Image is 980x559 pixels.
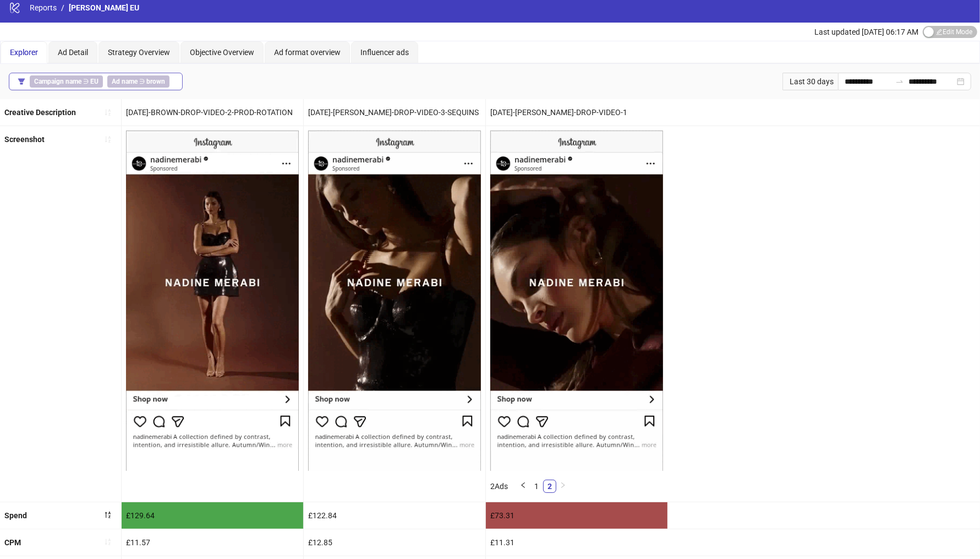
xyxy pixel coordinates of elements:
[895,77,904,86] span: to
[544,480,556,492] a: 2
[4,511,27,520] b: Spend
[490,131,663,470] img: Screenshot 120233257938250648
[556,480,570,493] button: right
[104,538,112,546] span: sort-ascending
[520,482,527,489] span: left
[104,135,112,143] span: sort-ascending
[108,48,170,57] span: Strategy Overview
[146,78,165,85] b: brown
[4,135,45,144] b: Screenshot
[4,538,21,547] b: CPM
[126,131,299,470] img: Screenshot 120233257926400648
[122,99,303,126] div: [DATE]-BROWN-DROP-VIDEO-2-PROD-ROTATION
[486,502,667,529] div: £73.31
[30,75,103,88] span: ∋
[543,480,556,493] li: 2
[122,502,303,529] div: £129.64
[517,480,530,493] button: left
[304,502,485,529] div: £122.84
[486,99,667,126] div: [DATE]-[PERSON_NAME]-DROP-VIDEO-1
[530,480,543,492] a: 1
[9,73,183,90] button: Campaign name ∋ EUAd name ∋ brown
[34,78,81,85] b: Campaign name
[895,77,904,86] span: swap-right
[18,78,25,85] span: filter
[304,99,485,126] div: [DATE]-[PERSON_NAME]-DROP-VIDEO-3-SEQUINS
[190,48,254,57] span: Objective Overview
[122,529,303,556] div: £11.57
[28,2,59,14] a: Reports
[530,480,543,493] li: 1
[490,482,508,491] span: 2 Ads
[112,78,138,85] b: Ad name
[304,529,485,556] div: £12.85
[486,529,667,556] div: £11.31
[104,511,112,519] span: sort-descending
[517,480,530,493] li: Previous Page
[104,108,112,116] span: sort-ascending
[58,48,88,57] span: Ad Detail
[556,480,570,493] li: Next Page
[560,482,566,489] span: right
[274,48,341,57] span: Ad format overview
[308,131,481,470] img: Screenshot 120233257944320648
[814,28,918,36] span: Last updated [DATE] 06:17 AM
[61,2,64,14] li: /
[90,78,98,85] b: EU
[360,48,409,57] span: Influencer ads
[10,48,38,57] span: Explorer
[4,108,76,117] b: Creative Description
[107,75,169,88] span: ∋
[782,73,838,90] div: Last 30 days
[69,3,139,12] span: [PERSON_NAME] EU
